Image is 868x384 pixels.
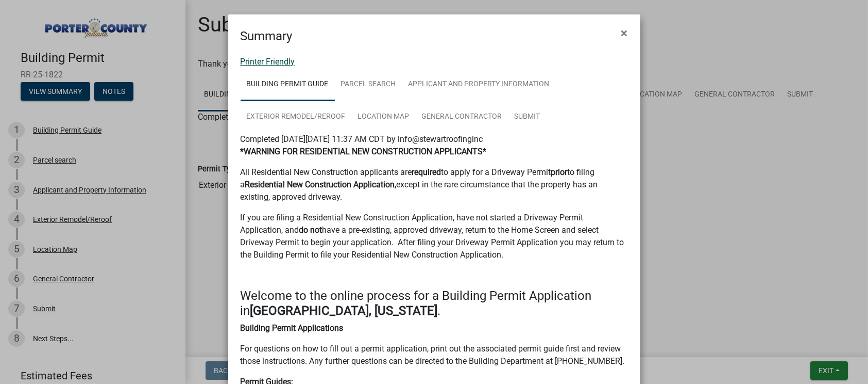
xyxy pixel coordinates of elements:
[241,101,352,134] a: Exterior Remodel/Reroof
[352,101,416,134] a: Location Map
[245,180,397,189] strong: Residential New Construction Application,
[299,225,322,235] strong: do not
[241,166,628,203] p: All Residential New Construction applicants are to apply for a Driveway Permit to filing a except...
[551,167,568,177] strong: prior
[241,57,295,67] a: Printer Friendly
[402,68,556,101] a: Applicant and Property Information
[621,26,628,40] span: ×
[241,68,335,101] a: Building Permit Guide
[416,101,508,134] a: General Contractor
[241,212,628,261] p: If you are filing a Residential New Construction Application, have not started a Driveway Permit ...
[241,289,628,318] h4: Welcome to the online process for a Building Permit Application in .
[508,101,547,134] a: Submit
[335,68,402,101] a: Parcel search
[412,167,441,177] strong: required
[241,134,483,144] span: Completed [DATE][DATE] 11:37 AM CDT by info@stewartroofinginc
[241,323,344,333] strong: Building Permit Applications
[250,303,438,318] strong: [GEOGRAPHIC_DATA], [US_STATE]
[241,27,293,45] h4: Summary
[241,147,487,156] strong: *WARNING FOR RESIDENTIAL NEW CONSTRUCTION APPLICANTS*
[241,343,628,367] p: For questions on how to fill out a permit application, print out the associated permit guide firs...
[613,19,636,47] button: Close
